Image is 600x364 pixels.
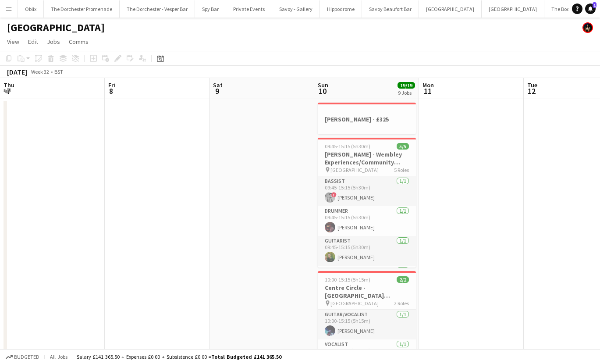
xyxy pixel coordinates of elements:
[18,0,44,18] button: Oblix
[330,167,379,173] span: [GEOGRAPHIC_DATA]
[585,4,596,14] a: 1
[397,276,409,283] span: 2/2
[69,38,89,46] span: Comms
[4,36,23,47] a: View
[211,353,281,360] span: Total Budgeted £141 365.50
[4,81,14,89] span: Thu
[419,0,482,18] button: [GEOGRAPHIC_DATA]
[318,236,416,266] app-card-role: Guitarist1/109:45-15:15 (5h30m)[PERSON_NAME]
[195,0,226,18] button: Spy Bar
[325,143,370,150] span: 09:45-15:15 (5h30m)
[318,81,328,89] span: Sun
[330,300,379,307] span: [GEOGRAPHIC_DATA]
[65,36,92,47] a: Comms
[14,354,39,360] span: Budgeted
[43,36,64,47] a: Jobs
[526,86,537,96] span: 12
[331,192,337,197] span: !
[47,38,60,46] span: Jobs
[25,36,42,47] a: Edit
[54,68,63,75] div: BST
[316,86,328,96] span: 10
[582,22,593,33] app-user-avatar: Helena Debono
[7,38,19,46] span: View
[29,68,51,75] span: Week 32
[318,103,416,134] app-job-card: [PERSON_NAME] - £325
[318,138,416,268] app-job-card: 09:45-15:15 (5h30m)5/5[PERSON_NAME] - Wembley Experiences/Community Shield [GEOGRAPHIC_DATA]5 Rol...
[318,115,416,123] h3: [PERSON_NAME] - £325
[77,353,281,360] div: Salary £141 365.50 + Expenses £0.00 + Subsistence £0.00 =
[325,276,370,283] span: 10:00-15:15 (5h15m)
[593,2,596,8] span: 1
[108,81,115,89] span: Fri
[120,0,195,18] button: The Dorchester - Vesper Bar
[318,266,416,296] app-card-role: Keys1/1
[318,284,416,300] h3: Centre Circle - [GEOGRAPHIC_DATA] Experience/Community Shield
[421,86,434,96] span: 11
[394,300,409,307] span: 2 Roles
[318,150,416,166] h3: [PERSON_NAME] - Wembley Experiences/Community Shield
[28,38,38,46] span: Edit
[320,0,362,18] button: Hippodrome
[272,0,320,18] button: Savoy - Gallery
[212,86,223,96] span: 9
[107,86,115,96] span: 8
[7,21,105,34] h1: [GEOGRAPHIC_DATA]
[318,310,416,339] app-card-role: Guitar/Vocalist1/110:00-15:15 (5h15m)[PERSON_NAME]
[318,176,416,206] app-card-role: Bassist1/109:45-15:15 (5h30m)![PERSON_NAME]
[397,143,409,150] span: 5/5
[44,0,120,18] button: The Dorchester Promenade
[394,167,409,173] span: 5 Roles
[527,81,537,89] span: Tue
[482,0,544,18] button: [GEOGRAPHIC_DATA]
[4,352,41,362] button: Budgeted
[398,82,415,89] span: 19/19
[318,206,416,236] app-card-role: Drummer1/109:45-15:15 (5h30m)[PERSON_NAME]
[7,68,27,76] div: [DATE]
[226,0,272,18] button: Private Events
[362,0,419,18] button: Savoy Beaufort Bar
[422,81,434,89] span: Mon
[48,353,69,360] span: All jobs
[213,81,223,89] span: Sat
[2,86,14,96] span: 7
[398,89,415,96] div: 9 Jobs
